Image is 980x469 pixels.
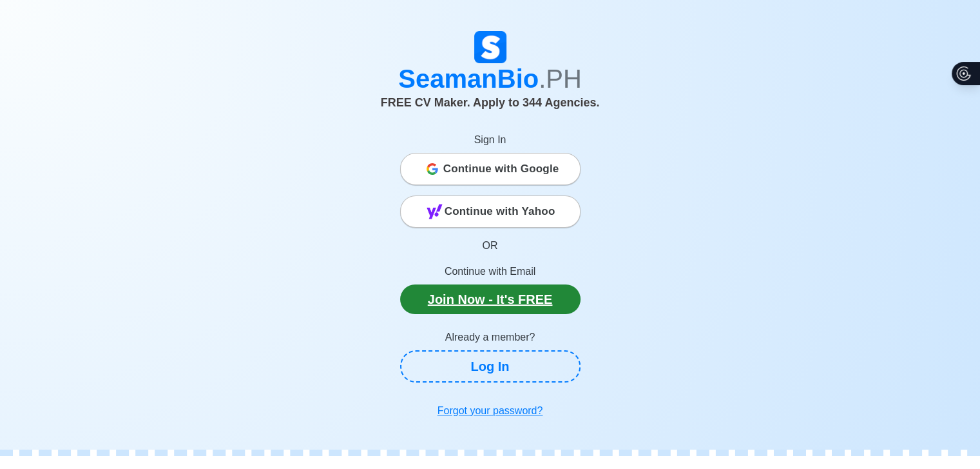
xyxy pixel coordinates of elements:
[437,405,543,416] u: Forgot your password?
[474,31,506,63] img: Logo
[133,63,848,94] h1: SeamanBio
[381,96,600,109] span: FREE CV Maker. Apply to 344 Agencies.
[400,398,581,424] a: Forgot your password?
[400,284,581,314] a: Join Now - It's FREE
[400,195,581,228] button: Continue with Yahoo
[443,156,559,182] span: Continue with Google
[539,65,582,93] span: .PH
[400,153,581,185] button: Continue with Google
[400,330,581,345] p: Already a member?
[400,350,581,383] a: Log In
[445,199,555,225] span: Continue with Yahoo
[400,264,581,279] p: Continue with Email
[400,132,581,148] p: Sign In
[400,238,581,254] p: OR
